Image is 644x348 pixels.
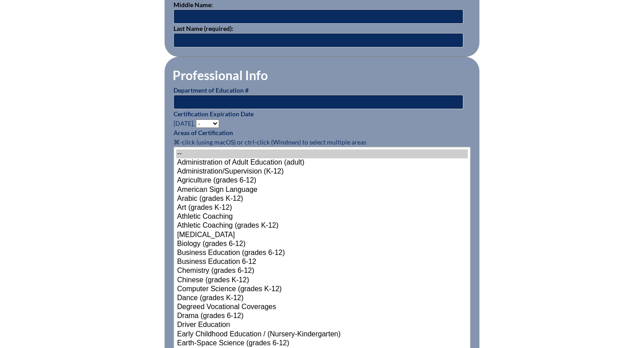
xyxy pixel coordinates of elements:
[176,176,468,185] option: Agriculture (grades 6-12)
[176,294,468,303] option: Dance (grades K-12)
[176,330,468,339] option: Early Childhood Education / (Nursery-Kindergarten)
[176,249,468,258] option: Business Education (grades 6-12)
[176,186,468,195] option: American Sign Language
[176,231,468,240] option: [MEDICAL_DATA]
[174,86,249,94] label: Department of Education #
[176,167,468,176] option: Administration/Supervision (K-12)
[176,312,468,321] option: Drama (grades 6-12)
[176,339,468,348] option: Earth-Space Science (grades 6-12)
[176,258,468,267] option: Business Education 6-12
[176,212,468,221] option: Athletic Coaching
[176,149,468,158] option: --
[174,1,213,8] label: Middle Name:
[176,204,468,212] option: Art (grades K-12)
[176,285,468,294] option: Computer Science (grades K-12)
[174,129,233,136] label: Areas of Certification
[176,195,468,204] option: Arabic (grades K-12)
[176,303,468,312] option: Degreed Vocational Coverages
[176,158,468,167] option: Administration of Adult Education (adult)
[176,276,468,285] option: Chinese (grades K-12)
[174,110,254,118] label: Certification Expiration Date
[176,321,468,330] option: Driver Education
[176,267,468,276] option: Chemistry (grades 6-12)
[174,25,233,32] label: Last Name (required):
[174,119,195,127] span: [DATE],
[172,68,269,83] legend: Professional Info
[176,221,468,230] option: Athletic Coaching (grades K-12)
[176,240,468,249] option: Biology (grades 6-12)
